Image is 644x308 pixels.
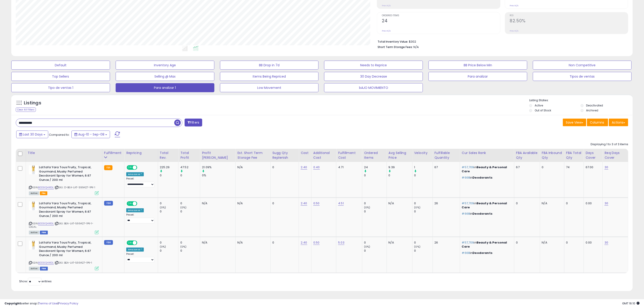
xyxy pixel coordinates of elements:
div: 9.39 [389,165,412,169]
a: B0DGQHX1GL [38,261,54,265]
div: 0 [180,173,200,177]
div: Avg Selling Price [389,151,410,160]
img: 31+1MFIWJXL._SL40_.jpg [29,201,38,210]
div: ASIN: [29,201,99,234]
span: ON [127,166,133,170]
div: FBA Available Qty [516,151,538,160]
div: Ordered Items [364,151,385,160]
div: 0 [414,209,433,214]
small: (0%) [364,245,370,248]
span: 2025-10-9 16:10 GMT [622,301,639,306]
span: Last 30 Days [23,132,43,137]
span: #668 [462,251,470,255]
span: FBM [40,267,48,271]
span: N/A [413,45,419,49]
span: #668 [462,175,470,180]
p: in [462,176,511,180]
button: Items Being Repriced [220,72,319,81]
div: Days Cover [586,151,601,160]
button: Filters [185,119,202,126]
span: All listings currently available for purchase on Amazon [29,267,39,271]
small: Prev: N/A [382,30,391,32]
label: Out of Stock [535,108,551,112]
small: (0%) [180,206,187,209]
div: Amazon AI * [126,208,144,212]
small: (0%) [160,206,166,209]
div: Velocity [414,151,431,155]
button: Default [11,61,110,70]
small: Prev: N/A [510,4,519,7]
div: ASIN: [29,241,99,270]
div: Title [28,151,100,155]
button: BB Drop in 7d [220,61,319,70]
span: Compared to: [49,133,70,137]
div: N/A [542,201,561,205]
h2: 82.50% [510,18,628,24]
a: B0DGQHX1GL [38,186,54,189]
small: FBM [104,240,113,245]
span: OFF [137,166,144,170]
th: Please note that this number is a calculation based on your required days of coverage and your ve... [270,149,299,162]
a: 0.50 [313,201,320,206]
div: Total Profit [180,151,198,160]
button: Para analizar [429,72,527,81]
small: (0%) [180,245,187,248]
p: Listing States: [529,98,633,103]
b: Short Term Storage Fees: [378,45,413,49]
div: 0 [516,201,536,205]
a: 30 [605,201,608,206]
div: 0 [364,209,386,214]
span: | SKU: BEA-LAT-599427-1PK-1-LOCAL [29,222,94,228]
div: 24 [364,165,386,169]
div: ASIN: [29,165,99,195]
p: in [462,201,511,209]
span: ON [127,241,133,245]
div: Total Rev. [160,151,176,160]
div: 67 [435,165,456,169]
span: #57,709 [462,165,474,169]
div: FBA inbound Qty [542,151,562,160]
button: Aug-10 - Sep-08 [71,131,110,138]
a: 2.40 [301,240,307,245]
div: N/A [237,201,267,205]
div: 0 [389,173,412,177]
div: 26 [435,201,456,205]
div: 0 [273,241,296,245]
p: in [462,212,511,216]
label: Deactivated [586,103,603,107]
span: Beauty & Personal Care [462,165,507,173]
div: 0 [566,241,580,245]
div: 21.09% [202,165,235,169]
div: Profit [PERSON_NAME] [202,151,234,160]
p: in [462,241,511,249]
button: Top Sellers [11,72,110,81]
div: 0 [273,165,296,169]
button: Last 30 Days [16,131,48,138]
img: 31+1MFIWJXL._SL40_.jpg [29,165,38,174]
div: 0 [364,201,386,205]
div: 0 [180,209,200,214]
div: 0 [566,201,580,205]
a: 0.40 [313,165,320,170]
button: Selling @ Max [116,72,214,81]
div: 0.00 [586,241,599,245]
span: #57,709 [462,240,474,245]
a: Privacy Policy [58,301,78,306]
div: N/A [237,241,267,245]
span: Beauty & Personal Care [462,240,507,249]
div: Preset: [126,213,154,223]
span: Beauty & Personal Care [462,201,507,209]
span: OFF [137,241,144,245]
a: 5.03 [338,240,344,245]
a: 30 [605,165,608,170]
a: B0DGQHX1GL [38,222,54,225]
div: 47.52 [180,165,200,169]
div: Fulfillment [104,151,122,155]
div: 74 [566,165,580,169]
button: bAJO MOVIMIENTO [324,83,423,92]
a: 4.51 [338,201,344,206]
span: All listings currently available for purchase on Amazon [29,191,39,195]
div: N/A [202,241,232,245]
small: Prev: N/A [510,30,519,32]
h2: 24 [382,18,500,24]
